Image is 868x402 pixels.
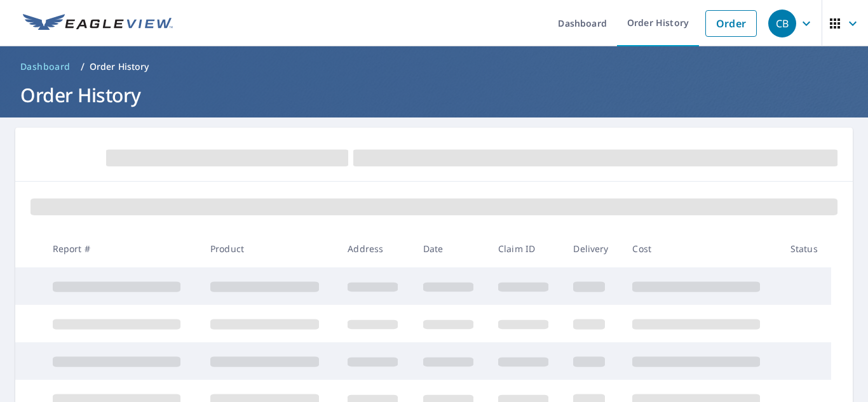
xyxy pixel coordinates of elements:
[43,230,200,267] th: Report #
[15,57,853,77] nav: breadcrumb
[563,230,622,267] th: Delivery
[23,14,173,33] img: EV Logo
[81,59,85,74] li: /
[90,60,149,73] p: Order History
[488,230,563,267] th: Claim ID
[20,60,71,73] span: Dashboard
[413,230,488,267] th: Date
[15,82,853,108] h1: Order History
[200,230,337,267] th: Product
[705,10,757,37] a: Order
[768,10,796,37] div: CB
[622,230,780,267] th: Cost
[15,57,76,77] a: Dashboard
[780,230,831,267] th: Status
[337,230,412,267] th: Address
